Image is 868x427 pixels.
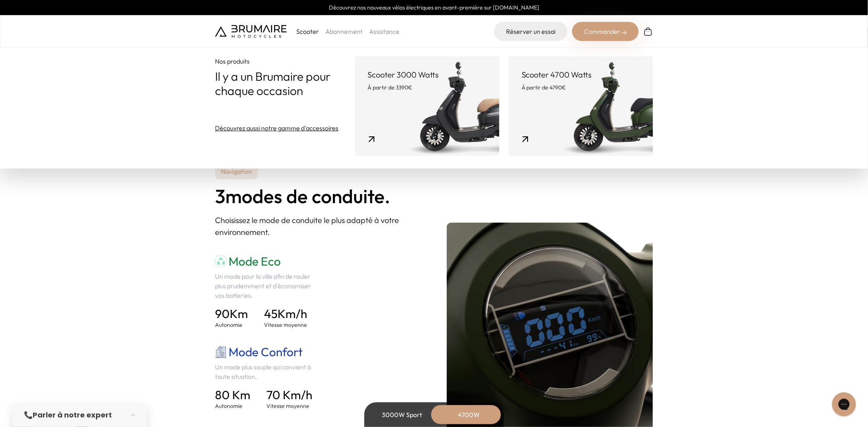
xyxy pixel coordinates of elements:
[264,306,278,321] span: 45
[437,405,501,424] div: 4700W
[215,255,227,267] img: mode-eco.png
[522,69,640,80] p: Scooter 4700 Watts
[215,402,250,410] p: Autonomie
[643,27,653,36] img: Panier
[215,214,421,238] p: Choisissez le mode de conduite le plus adapté à votre environnement.
[215,56,355,66] p: Nos produits
[215,362,318,381] p: Un mode plus souple qui convient à toute situation.
[215,186,421,207] h2: modes de conduite.
[215,321,248,329] p: Autonomie
[622,30,627,35] img: right-arrow-2.png
[215,307,248,321] h4: Km
[369,27,399,35] a: Assistance
[215,163,258,179] p: Navigation
[325,27,363,35] a: Abonnement
[370,405,434,424] div: 3000W Sport
[509,56,653,156] a: Scooter 4700 Watts À partir de 4790€
[264,321,307,329] p: Vitesse moyenne
[368,69,487,80] p: Scooter 3000 Watts
[828,390,860,419] iframe: Gorgias live chat messenger
[355,56,499,156] a: Scooter 3000 Watts À partir de 3390€
[215,388,250,402] h4: 80 Km
[266,402,312,410] p: Vitesse moyenne
[296,27,319,36] p: Scooter
[572,22,639,41] div: Commander
[215,123,338,133] a: Découvrez aussi notre gamme d'accessoires
[266,388,312,402] h4: 70 Km/h
[494,22,567,41] a: Réserver un essai
[215,25,287,38] img: Brumaire Motocycles
[215,69,355,98] p: Il y a un Brumaire pour chaque occasion
[215,346,227,358] img: mode-city.png
[215,254,318,268] h3: Mode Eco
[264,307,307,321] h4: Km/h
[522,83,640,91] p: À partir de 4790€
[215,306,230,321] span: 90
[368,83,487,91] p: À partir de 3390€
[215,345,318,359] h3: Mode Confort
[215,186,225,207] span: 3
[215,272,318,300] p: Un mode pour la ville afin de rouler plus prudemment et d'économiser vos batteries.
